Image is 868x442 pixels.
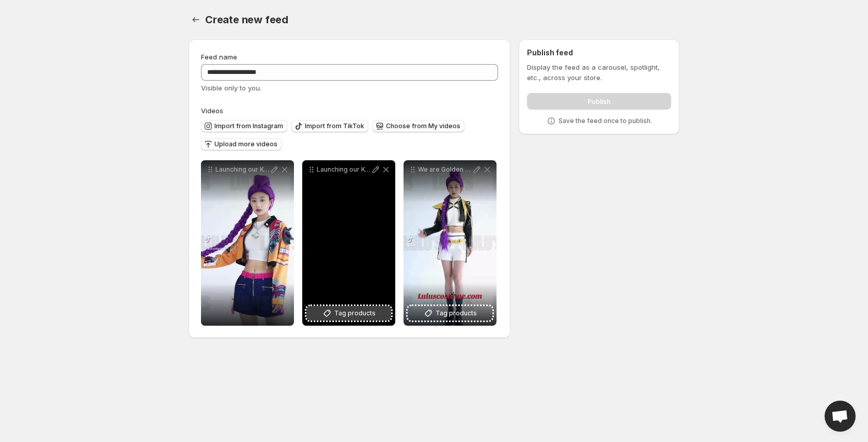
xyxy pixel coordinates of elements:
button: Tag products [408,306,492,321]
p: Save the feed once to publish. [559,117,652,125]
div: We are Golden this [DATE] Costume available at our website kpopdemonhunters [PERSON_NAME] TikTokM... [404,160,497,326]
p: Display the feed as a carousel, spotlight, etc., across your store. [527,62,671,83]
span: Visible only to you. [201,84,261,92]
button: Import from Instagram [201,120,287,132]
span: Import from Instagram [214,122,283,130]
button: Tag products [306,306,391,321]
p: Launching our K-pop Demon Hunter costume series If you or your children are a fan and want the be... [317,165,370,174]
a: Open chat [825,401,856,432]
span: Import from TikTok [305,122,364,130]
button: Import from TikTok [291,120,368,132]
span: Tag products [436,308,477,318]
p: Launching our K-pop Demon Hunter costume series If you or your children are a fan and want the be... [215,165,269,174]
span: Feed name [201,53,237,61]
span: Choose from My videos [386,122,460,130]
button: Upload more videos [201,138,282,150]
button: Choose from My videos [373,120,464,132]
button: Settings [189,12,203,27]
div: Launching our K-pop Demon Hunter costume series If you or your children are a fan and want the be... [201,160,294,326]
span: Videos [201,106,223,115]
span: Tag products [334,308,376,318]
span: Create new feed [205,13,288,26]
span: Upload more videos [214,140,277,148]
p: We are Golden this [DATE] Costume available at our website kpopdemonhunters [PERSON_NAME] TikTokM... [418,165,472,174]
h2: Publish feed [527,48,671,58]
div: Launching our K-pop Demon Hunter costume series If you or your children are a fan and want the be... [302,160,395,326]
